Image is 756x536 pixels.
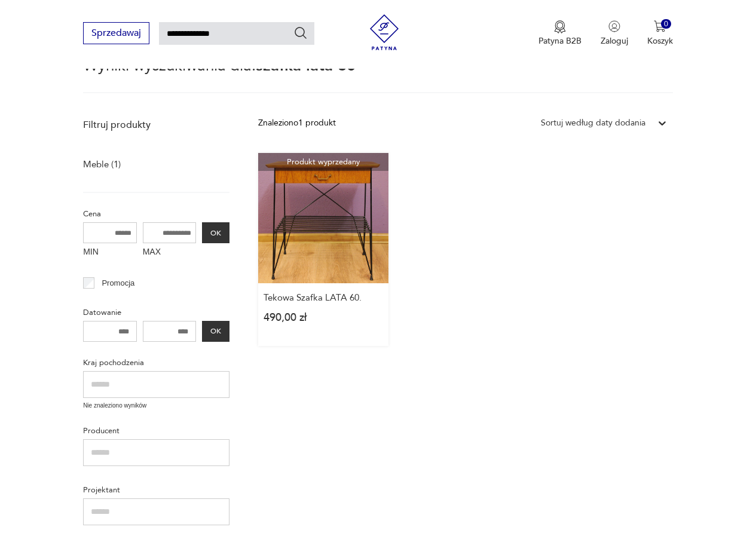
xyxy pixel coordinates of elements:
p: Datowanie [83,306,229,319]
a: Sprzedawaj [83,30,149,38]
button: OK [202,321,229,342]
button: Patyna B2B [538,20,581,47]
button: OK [202,222,229,243]
p: Kraj pochodzenia [83,356,229,369]
p: Patyna B2B [538,35,581,47]
a: Ikona medaluPatyna B2B [538,20,581,47]
p: Projektant [83,483,229,497]
img: Ikona medalu [554,20,566,33]
div: 0 [661,19,671,29]
p: Filtruj produkty [83,118,229,131]
p: Zaloguj [601,35,628,47]
label: MAX [143,243,197,262]
p: Producent [83,424,229,437]
label: MIN [83,243,137,262]
button: 0Koszyk [647,20,673,47]
div: Sortuj według daty dodania [541,117,645,130]
img: Ikonka użytkownika [608,20,620,32]
a: Meble (1) [83,156,121,173]
p: Wyniki wyszukiwania dla: [83,59,673,93]
img: Ikona koszyka [654,20,666,32]
div: Znaleziono 1 produkt [258,117,336,130]
p: Koszyk [647,35,673,47]
h3: Tekowa Szafka LATA 60. [264,293,383,303]
img: Patyna - sklep z meblami i dekoracjami vintage [366,14,402,50]
button: Sprzedawaj [83,22,149,44]
p: 490,00 zł [264,313,383,323]
a: Produkt wyprzedanyTekowa Szafka LATA 60.Tekowa Szafka LATA 60.490,00 zł [258,153,388,346]
button: Szukaj [293,26,308,40]
button: Zaloguj [601,20,628,47]
p: Nie znaleziono wyników [83,401,229,411]
p: Promocja [102,277,134,290]
p: Cena [83,207,229,220]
